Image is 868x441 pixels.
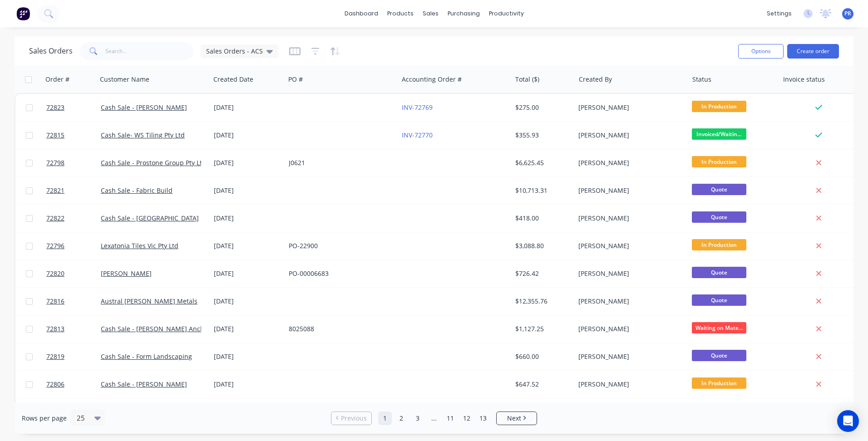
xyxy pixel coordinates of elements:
a: Cash Sale - Fabric Build [101,186,173,195]
a: 72813 [46,315,101,343]
a: 72822 [46,205,101,232]
a: Page 11 [444,412,457,425]
span: In Production [692,156,746,167]
span: Quote [692,211,746,223]
div: [PERSON_NAME] [578,297,679,306]
a: Austral [PERSON_NAME] Metals [101,297,197,305]
span: 72820 [46,269,64,278]
a: 72798 [46,149,101,176]
div: settings [762,7,796,20]
div: $418.00 [515,214,568,223]
a: 72816 [46,288,101,315]
div: PO # [288,75,303,84]
div: [PERSON_NAME] [578,241,679,250]
a: Lexatonia Tiles Vic Pty Ltd [101,241,178,250]
a: 72806 [46,371,101,398]
div: $12,355.76 [515,297,568,306]
div: products [383,7,418,20]
div: [DATE] [214,352,281,361]
span: 72823 [46,103,64,112]
div: [DATE] [214,103,281,112]
div: Order # [45,75,69,84]
div: PO-22900 [289,241,390,250]
div: [PERSON_NAME] [578,103,679,112]
span: 72806 [46,380,64,389]
span: In Production [692,101,746,112]
a: Cash Sale - Form Landscaping [101,352,192,361]
a: 72815 [46,122,101,149]
div: [DATE] [214,186,281,195]
a: Cash Sale - [PERSON_NAME] [101,380,187,388]
button: Options [738,44,784,59]
a: Cash Sale - Prostone Group Pty Ltd [101,158,206,167]
div: [DATE] [214,158,281,167]
div: [DATE] [214,324,281,333]
span: Sales Orders - ACS [206,46,263,56]
a: [PERSON_NAME] [101,269,152,278]
div: [DATE] [214,269,281,278]
a: INV-72769 [402,103,433,112]
div: J0621 [289,158,390,167]
a: Page 2 [395,412,408,425]
a: Previous page [331,414,371,423]
span: Quote [692,294,746,306]
div: $10,713.31 [515,186,568,195]
div: productivity [484,7,528,20]
div: Accounting Order # [402,75,462,84]
div: $1,127.25 [515,324,568,333]
div: $275.00 [515,103,568,112]
a: 72818 [46,398,101,426]
div: $355.93 [515,131,568,140]
div: [DATE] [214,380,281,389]
div: 8025088 [289,324,390,333]
div: [DATE] [214,214,281,223]
ul: Pagination [327,412,541,425]
a: Cash Sale - [PERSON_NAME] Anchoring Systems [101,324,247,333]
div: Created By [579,75,612,84]
span: 72819 [46,352,64,361]
span: 72821 [46,186,64,195]
h1: Sales Orders [29,47,73,55]
span: 72815 [46,131,64,140]
div: [PERSON_NAME] [578,186,679,195]
button: Create order [787,44,839,59]
a: 72821 [46,177,101,204]
a: Page 1 is your current page [378,412,392,425]
img: Factory [16,7,30,20]
div: Open Intercom Messenger [837,410,859,432]
div: Invoice status [783,75,825,84]
div: $647.52 [515,380,568,389]
span: 72813 [46,324,64,333]
div: [PERSON_NAME] [578,324,679,333]
div: [DATE] [214,241,281,250]
div: Total ($) [515,75,539,84]
div: Status [692,75,711,84]
span: Previous [341,414,367,423]
span: In Production [692,239,746,250]
div: $6,625.45 [515,158,568,167]
span: Waiting on Mate... [692,322,746,333]
span: Invoiced/Waitin... [692,128,746,140]
a: 72823 [46,94,101,121]
span: Quote [692,350,746,361]
span: Quote [692,267,746,278]
span: 72822 [46,214,64,223]
span: 72816 [46,297,64,306]
span: 72798 [46,158,64,167]
a: Cash Sale - [GEOGRAPHIC_DATA] [101,214,199,222]
div: [PERSON_NAME] [578,380,679,389]
input: Search... [105,42,194,60]
div: PO-00006683 [289,269,390,278]
a: Next page [497,414,537,423]
a: 72819 [46,343,101,370]
div: $660.00 [515,352,568,361]
a: Cash Sale - [PERSON_NAME] [101,103,187,112]
span: Next [507,414,521,423]
div: [PERSON_NAME] [578,269,679,278]
div: Customer Name [100,75,149,84]
div: purchasing [443,7,484,20]
a: INV-72770 [402,131,433,139]
div: [DATE] [214,131,281,140]
span: Rows per page [22,414,67,423]
a: Jump forward [427,412,441,425]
